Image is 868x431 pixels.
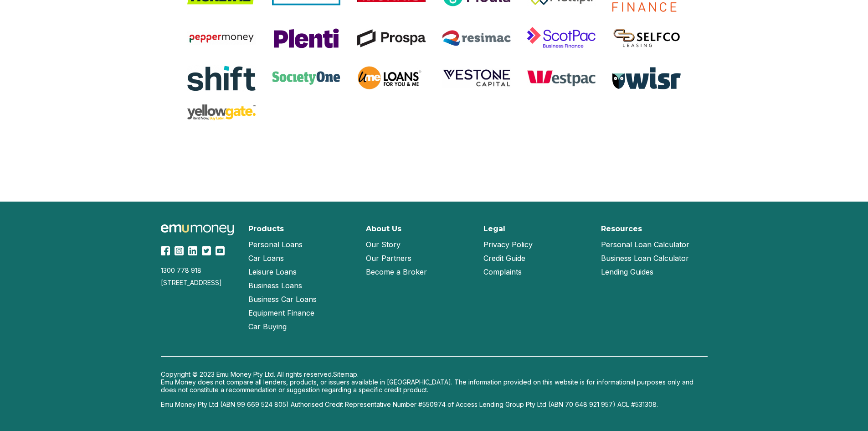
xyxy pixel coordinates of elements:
a: Leisure Loans [248,265,297,279]
img: Facebook [161,246,170,255]
img: Plenti [272,27,340,49]
a: Our Partners [366,251,411,265]
img: ScotPac [527,25,596,52]
img: Pepper Money [187,31,256,45]
h2: Products [248,224,284,233]
img: UME Loans [357,64,426,92]
p: Emu Money does not compare all lenders, products, or issuers available in [GEOGRAPHIC_DATA]. The ... [161,378,708,394]
a: Business Loans [248,279,302,292]
a: Personal Loans [248,238,303,251]
img: Yellow Gate [187,104,256,120]
a: Personal Loan Calculator [601,238,689,251]
a: Privacy Policy [483,238,533,251]
img: Shift [187,65,256,92]
img: YouTube [216,246,225,255]
h2: Legal [483,224,505,233]
img: Westpac [527,70,596,87]
h2: Resources [601,224,642,233]
img: Selfco [612,28,681,48]
p: Emu Money Pty Ltd (ABN 99 669 524 805) Authorised Credit Representative Number #550974 of Access ... [161,400,708,408]
img: LinkedIn [188,246,197,255]
img: Twitter [202,246,211,255]
a: Business Loan Calculator [601,251,689,265]
div: [STREET_ADDRESS] [161,279,237,286]
a: Car Buying [248,320,287,333]
p: Copyright © 2023 Emu Money Pty Ltd. All rights reserved. [161,370,708,378]
div: 1300 778 918 [161,266,237,274]
img: Wisr [612,67,681,89]
a: Lending Guides [601,265,653,279]
img: Instagram [175,246,184,255]
h2: About Us [366,224,401,233]
a: Car Loans [248,251,284,265]
img: Emu Money [161,224,234,236]
a: Become a Broker [366,265,427,279]
a: Complaints [483,265,522,279]
img: Resimac [442,30,511,46]
a: Equipment Finance [248,306,314,320]
img: Vestone [442,68,511,88]
img: Prospa [357,29,426,47]
a: Business Car Loans [248,292,317,306]
img: SocietyOne [272,71,340,85]
a: Sitemap. [333,370,359,378]
a: Credit Guide [483,251,525,265]
a: Our Story [366,238,401,251]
